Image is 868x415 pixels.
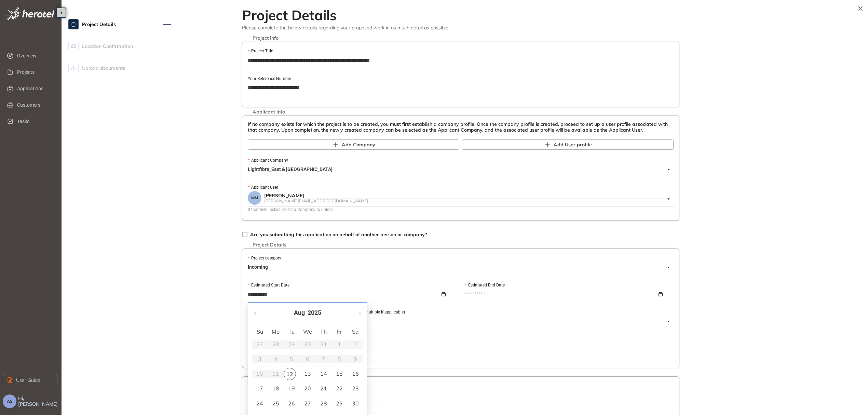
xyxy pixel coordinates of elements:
[82,61,125,75] span: Upload documents
[300,366,316,381] td: 2025-08-13
[331,381,348,396] td: 2025-08-22
[248,343,674,354] textarea: Enter a detailed description of the works that will be carried out
[347,381,363,396] td: 2025-08-23
[300,381,316,396] td: 2025-08-20
[248,48,273,54] label: Project Title
[303,384,312,392] div: 20
[268,326,284,337] th: Mo
[284,396,300,411] td: 2025-08-26
[347,366,363,381] td: 2025-08-16
[17,115,52,128] span: Tasks
[3,374,57,386] button: User Guide
[249,35,282,41] span: Project Info
[287,399,296,407] div: 26
[315,381,331,396] td: 2025-08-21
[248,55,674,66] input: Project Title
[300,396,316,411] td: 2025-08-27
[303,370,312,378] div: 13
[17,82,52,95] span: Applications
[252,396,268,411] td: 2025-08-24
[256,399,264,407] div: 24
[268,396,284,411] td: 2025-08-25
[351,399,360,407] div: 30
[287,384,296,392] div: 19
[248,291,440,298] input: Estimated Start Date
[242,7,679,23] h2: Project Details
[17,49,52,63] span: Overview
[335,384,343,392] div: 22
[248,390,674,400] input: City
[82,17,116,31] span: Project Details
[248,164,670,175] span: Lightfibre_East & West Cape_Maureen
[248,206,674,213] div: If that field locked, select a Company to unlock
[16,376,40,384] span: User Guide
[18,396,59,407] span: Hi, [PERSON_NAME]
[248,139,459,150] button: Add Company
[315,326,331,337] th: Th
[248,76,291,82] label: Your Reference Number
[251,196,258,200] span: MM
[248,262,670,273] span: Incoming
[303,399,312,407] div: 27
[252,326,268,337] th: Su
[272,399,280,407] div: 25
[272,384,280,392] div: 18
[335,399,343,407] div: 29
[284,326,300,337] th: Tu
[3,394,16,408] button: AS
[5,7,54,20] img: logo
[264,199,664,203] div: [PERSON_NAME][EMAIL_ADDRESS][DOMAIN_NAME]
[7,399,13,404] span: AS
[284,368,296,380] div: 12
[320,370,328,378] div: 14
[248,282,289,289] label: Estimated Start Date
[351,384,360,392] div: 23
[248,184,278,191] label: Applicant User
[331,326,348,337] th: Fr
[256,384,264,392] div: 17
[248,401,674,407] div: (Type a city name and press "Enter/Tab" button)
[248,82,674,93] input: Your Reference Number
[331,396,348,411] td: 2025-08-29
[465,282,504,289] label: Estimated End Date
[17,65,52,79] span: Projects
[248,121,674,133] div: If no company exists for which the project is to be created, you must first establish a company p...
[248,157,288,164] label: Applicant Company
[320,384,328,392] div: 21
[465,291,657,298] input: Estimated End Date
[462,139,674,150] button: Add User profile
[250,231,427,238] span: Are you submitting this application on behalf of another person or company?
[347,326,363,337] th: Sa
[331,366,348,381] td: 2025-08-15
[17,98,52,112] span: Customers
[554,141,592,148] span: Add User profile
[264,193,664,199] div: [PERSON_NAME]
[351,370,360,378] div: 16
[242,24,679,31] span: Please complete the below details regarding your proposed work in as much detail as possible.
[249,242,290,248] span: Project Details
[315,366,331,381] td: 2025-08-14
[284,381,300,396] td: 2025-08-19
[284,366,300,381] td: 2025-08-12
[82,39,133,53] span: Location Confirmation
[252,381,268,396] td: 2025-08-17
[248,255,281,262] label: Project category
[342,141,375,148] span: Add Company
[347,396,363,411] td: 2025-08-30
[315,396,331,411] td: 2025-08-28
[268,381,284,396] td: 2025-08-18
[300,326,316,337] th: We
[335,370,343,378] div: 15
[320,399,328,407] div: 28
[249,109,288,115] span: Applicant Info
